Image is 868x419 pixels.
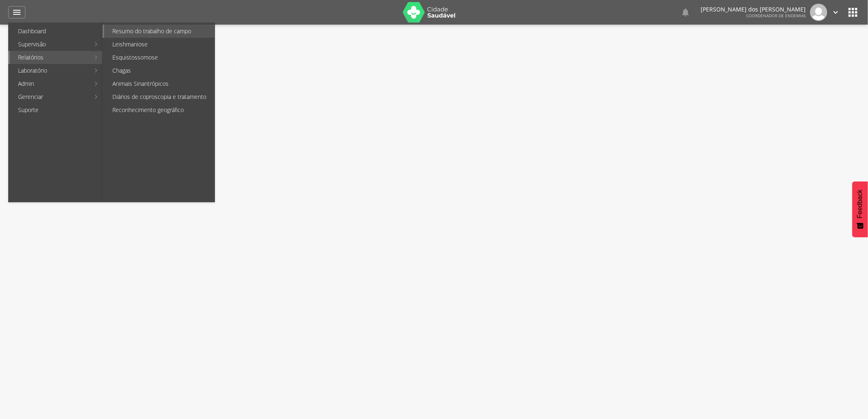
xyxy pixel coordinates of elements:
[10,38,90,51] a: Supervisão
[10,90,90,103] a: Gerenciar
[104,64,215,77] a: Chagas
[10,77,90,90] a: Admin
[104,77,215,90] a: Animais Sinantrópicos
[857,190,864,218] span: Feedback
[12,7,22,17] i: 
[747,13,806,18] span: Coordenador de Endemias
[10,103,102,117] a: Suporte
[831,4,841,21] a: 
[852,181,868,237] button: Feedback - Mostrar pesquisa
[104,38,215,51] a: Leishmaniose
[104,90,215,103] a: Diários de coproscopia e tratamento
[831,8,841,17] i: 
[681,4,691,21] a: 
[847,6,860,19] i: 
[681,7,691,17] i: 
[104,25,215,38] a: Resumo do trabalho de campo
[104,103,215,117] a: Reconhecimento geográfico
[8,6,25,18] a: 
[10,64,90,77] a: Laboratório
[10,25,102,38] a: Dashboard
[701,7,806,12] p: [PERSON_NAME] dos [PERSON_NAME]
[10,51,90,64] a: Relatórios
[104,51,215,64] a: Esquistossomose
